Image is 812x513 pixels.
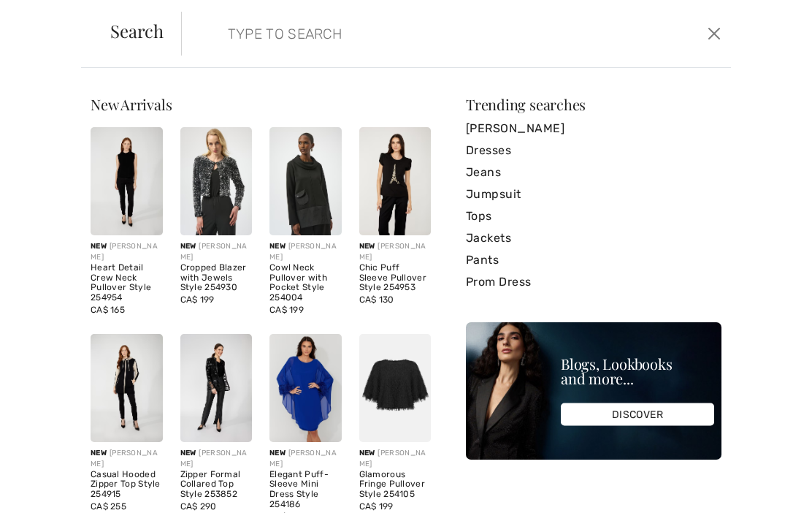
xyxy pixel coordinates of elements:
span: CA$ 199 [180,294,215,305]
img: Elegant Puff-Sleeve Mini Dress Style 254186. Midnight Blue [269,334,342,442]
div: Chic Puff Sleeve Pullover Style 254953 [359,263,432,293]
span: New [91,242,107,251]
img: Zipper Formal Collared Top Style 253852. Black [180,334,253,442]
div: Elegant Puff-Sleeve Mini Dress Style 254186 [269,470,342,510]
span: New [269,449,286,457]
img: Cropped Blazer with Jewels Style 254930. Black/Silver [180,127,253,235]
div: Cropped Blazer with Jewels Style 254930 [180,263,253,293]
span: CA$ 165 [91,305,125,315]
a: Dresses [466,140,721,161]
span: New Arrivals [91,94,172,114]
div: Heart Detail Crew Neck Pullover Style 254954 [91,263,163,303]
span: CA$ 199 [269,305,304,315]
span: New [269,242,286,251]
img: Cowl Neck Pullover with Pocket Style 254004. Black [269,127,342,235]
span: CA$ 199 [359,501,394,512]
a: [PERSON_NAME] [466,118,721,140]
div: Cowl Neck Pullover with Pocket Style 254004 [269,263,342,303]
div: [PERSON_NAME] [91,241,163,263]
span: New [359,449,375,457]
div: Zipper Formal Collared Top Style 253852 [180,470,253,500]
div: [PERSON_NAME] [91,448,163,470]
span: New [359,242,375,251]
span: New [91,449,107,457]
a: Pants [466,249,721,271]
a: Prom Dress [466,271,721,293]
a: Tops [466,205,721,227]
div: [PERSON_NAME] [359,448,432,470]
span: CA$ 255 [91,501,126,512]
span: Search [110,22,164,39]
img: Casual Hooded Zipper Top Style 254915. Black/Champagne [91,334,163,442]
img: Heart Detail Crew Neck Pullover Style 254954. Black [91,127,163,235]
img: Glamorous Fringe Pullover Style 254105. Black [359,334,432,442]
input: TYPE TO SEARCH [217,12,582,56]
span: CA$ 130 [359,294,394,305]
div: [PERSON_NAME] [359,241,432,263]
div: Casual Hooded Zipper Top Style 254915 [91,470,163,500]
a: Jackets [466,227,721,249]
a: Jumpsuit [466,183,721,205]
span: New [180,242,196,251]
img: Blogs, Lookbooks and more... [466,322,721,460]
div: Glamorous Fringe Pullover Style 254105 [359,470,432,500]
div: [PERSON_NAME] [180,448,253,470]
div: [PERSON_NAME] [180,241,253,263]
span: New [180,449,196,457]
a: Jeans [466,161,721,183]
div: [PERSON_NAME] [269,241,342,263]
div: Trending searches [466,97,721,112]
span: CA$ 290 [180,501,217,512]
div: [PERSON_NAME] [269,448,342,470]
button: Close [704,22,725,45]
div: Blogs, Lookbooks and more... [561,357,714,386]
img: Chic Puff Sleeve Pullover Style 254953. Black [359,127,432,235]
div: DISCOVER [561,403,714,426]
